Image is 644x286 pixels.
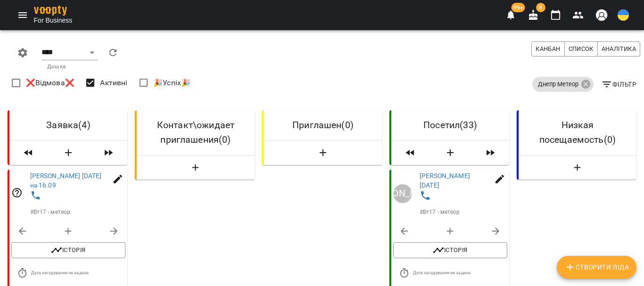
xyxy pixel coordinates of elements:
[17,118,120,132] h6: Заявка ( 4 )
[393,184,412,203] a: [PERSON_NAME]
[93,144,124,161] button: Пересунути всіх лідів з колонки
[393,184,412,203] div: Светлана
[268,144,378,161] button: Створити Ліда
[531,41,564,57] button: Канбан
[26,77,74,89] span: ❌Відмова❌
[30,208,71,216] p: # Вт17 - метеор
[536,3,545,12] span: 8
[420,172,470,189] a: [PERSON_NAME] [DATE]
[522,159,633,176] button: Створити Ліда
[413,270,507,277] p: Дата нагадування не задана
[100,77,127,89] span: Активні
[536,44,560,54] span: Канбан
[34,6,67,16] img: voopty.png
[30,172,102,189] a: [PERSON_NAME] [DATE] на 16.09
[11,242,125,258] button: Історія
[557,256,636,278] button: Створити Ліда
[564,261,629,273] span: Створити Ліда
[618,9,629,21] img: UA.svg
[153,77,190,89] span: 🎉Успіх🎉
[47,64,92,70] p: Дошка
[11,4,34,26] button: Menu
[602,44,636,54] span: Аналітика
[397,245,503,256] span: Історія
[393,242,507,258] button: Історія
[140,159,251,176] button: Створити Ліда
[144,118,247,147] h6: Контакт\ожидает приглашения ( 0 )
[597,41,640,57] button: Аналітика
[512,3,525,12] span: 99+
[597,76,640,93] button: Фільтр
[475,144,505,161] button: Пересунути всіх лідів з колонки
[11,187,23,198] svg: Відповідальний співробітник не задан
[595,8,608,22] img: avatar_s.png
[601,79,636,90] span: Фільтр
[429,144,471,161] button: Створити Ліда
[34,16,73,25] span: For Business
[395,144,425,161] button: Пересунути всіх лідів з колонки
[47,144,90,161] button: Створити Ліда
[420,208,460,216] p: # Вт17 - метеор
[526,118,629,147] h6: Низкая посещаемость ( 0 )
[272,118,374,132] h6: Приглашен ( 0 )
[532,80,584,89] span: Днепр Метеор
[13,144,43,161] button: Пересунути всіх лідів з колонки
[31,270,125,277] p: Дата нагадування не задана
[399,118,502,132] h6: Посетил ( 33 )
[532,77,594,92] div: Днепр Метеор
[16,245,121,256] span: Історія
[569,44,594,54] span: Список
[564,41,598,57] button: Список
